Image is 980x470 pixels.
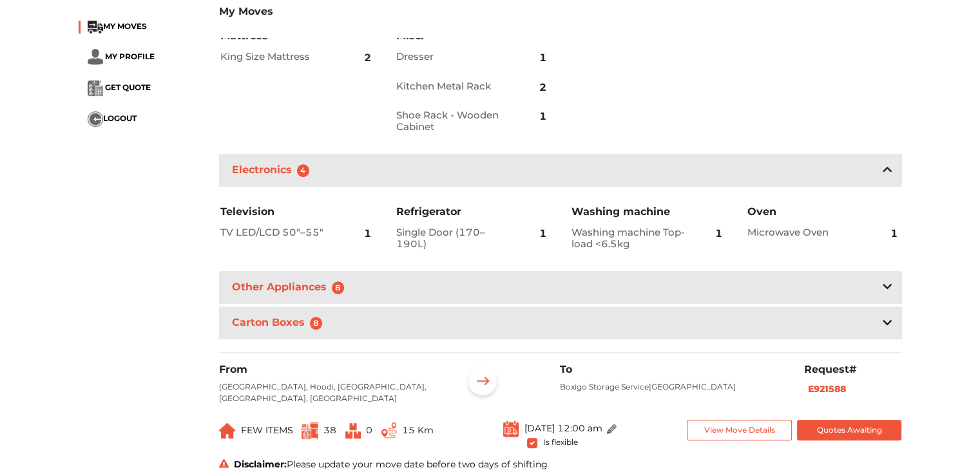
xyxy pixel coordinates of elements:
p: Boxigo Storage Service[GEOGRAPHIC_DATA] [560,381,784,393]
b: E921588 [808,383,846,395]
span: LOGOUT [103,113,137,123]
span: 2 [364,42,371,73]
button: ...LOGOUT [88,111,137,127]
h2: Single Door (170–190L) [396,227,510,250]
a: ...MY MOVES [88,21,147,31]
img: ... [607,424,617,434]
img: ... [88,21,103,33]
img: ... [88,49,103,65]
p: [GEOGRAPHIC_DATA], Hoodi, [GEOGRAPHIC_DATA], [GEOGRAPHIC_DATA], [GEOGRAPHIC_DATA] [219,381,443,404]
h3: Oven [747,205,900,218]
span: 1 [715,218,722,249]
h3: Washing machine [572,205,725,218]
span: MY PROFILE [105,52,155,61]
h2: Shoe Rack - Wooden Cabinet [396,109,510,133]
span: 1 [364,218,371,249]
img: ... [463,363,503,403]
h2: Washing machine Top-load <6.5kg [572,227,686,250]
h2: Dresser [396,51,510,62]
h3: Carton Boxes [229,314,331,332]
h3: Refrigerator [396,205,549,218]
h3: Television [220,205,374,218]
span: 8 [332,281,345,294]
h2: Kitchen Metal Rack [396,80,510,92]
span: 1 [539,42,546,73]
button: Quotes Awaiting [797,420,902,441]
img: ... [88,80,103,96]
span: Is flexible [543,435,577,447]
h2: Microwave Oven [747,227,861,238]
button: View Move Details [687,420,792,441]
a: ... MY PROFILE [88,52,155,61]
span: FEW ITEMS [241,424,293,436]
h6: From [219,363,443,375]
img: ... [302,422,318,439]
h2: TV LED/LCD 50"–55" [220,227,335,238]
img: ... [88,111,103,127]
span: 2 [539,72,546,103]
span: 1 [890,218,898,249]
strong: Disclaimer: [234,458,287,470]
span: 1 [539,218,546,249]
button: E921588 [804,382,850,397]
h3: My Moves [219,5,902,17]
h3: Other Appliances [229,278,352,297]
h2: King Size Mattress [220,51,335,62]
span: 15 Km [402,424,434,436]
img: ... [219,423,236,438]
span: GET QUOTE [105,82,151,92]
h6: Request# [804,363,902,375]
h6: To [560,363,784,375]
span: 0 [366,424,372,436]
span: 8 [310,317,323,330]
a: ... GET QUOTE [88,82,151,92]
img: ... [381,422,397,438]
span: 1 [539,101,546,132]
span: 38 [323,424,336,436]
img: ... [503,420,519,437]
span: [DATE] 12:00 am [524,422,602,433]
span: MY MOVES [103,21,147,31]
img: ... [345,423,361,438]
span: 4 [297,164,310,177]
h3: Electronics [229,161,318,180]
